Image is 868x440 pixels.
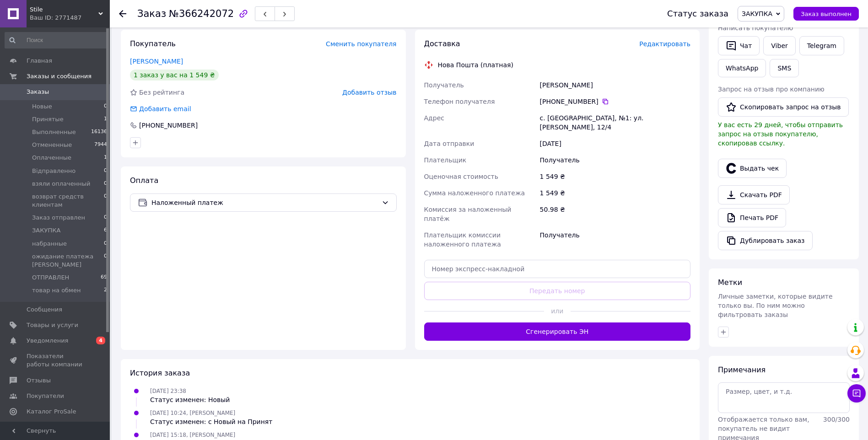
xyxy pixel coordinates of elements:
span: Доставка [424,39,460,48]
span: Запрос на отзыв про компанию [718,86,825,93]
span: Заказ выполнен [801,11,852,17]
span: У вас есть 29 дней, чтобы отправить запрос на отзыв покупателю, скопировав ссылку. [718,121,843,147]
span: Заказы [27,88,49,96]
a: Печать PDF [718,208,786,227]
button: Выдать чек [718,159,787,178]
span: Примечания [718,365,766,374]
span: Сменить покупателя [326,40,396,48]
span: Выполненные [32,128,76,136]
span: [DATE] 15:18, [PERSON_NAME] [150,432,235,438]
a: Скачать PDF [718,185,790,204]
span: Stile [30,5,98,14]
button: Заказ выполнен [793,7,859,21]
span: №366242072 [169,8,234,19]
span: 0 [104,167,107,175]
span: Комиссия за наложенный платёж [424,206,512,222]
span: 16136 [91,128,107,136]
div: Нова Пошта (платная) [436,60,516,70]
div: с. [GEOGRAPHIC_DATA], №1: ул. [PERSON_NAME], 12/4 [538,110,692,135]
div: 1 заказ у вас на 1 549 ₴ [130,70,219,80]
span: набранные [32,240,67,248]
div: 1 549 ₴ [538,185,692,201]
span: взяли оплаченный [32,180,90,188]
span: или [544,306,571,316]
div: [PHONE_NUMBER] [540,97,690,106]
button: Чат с покупателем [847,384,866,402]
span: Покупатели [27,392,64,400]
span: 1 [104,154,107,162]
span: ожидание платежа [PERSON_NAME] [32,252,104,269]
div: [PHONE_NUMBER] [138,121,199,130]
span: Плательщик [424,156,467,164]
button: SMS [770,59,799,77]
span: Показатели работы компании [27,352,85,369]
span: Адрес [424,114,444,122]
button: Чат [718,36,760,55]
span: 300 / 300 [823,416,850,423]
span: Личные заметки, которые видите только вы. По ним можно фильтровать заказы [718,293,833,318]
span: [DATE] 23:38 [150,388,186,394]
span: Редактировать [639,40,690,48]
span: 69 [101,274,107,282]
span: Метки [718,278,742,287]
span: ЗАКУПКА [32,226,60,235]
span: возврат средств клиентам [32,193,104,209]
span: 0 [104,180,107,188]
span: Сумма наложенного платежа [424,189,525,197]
span: Оплаченные [32,154,71,162]
span: 0 [104,252,107,269]
span: Сообщения [27,306,62,314]
span: 0 [104,193,107,209]
span: Добавить отзыв [342,89,396,96]
div: 50.98 ₴ [538,201,692,227]
span: Без рейтинга [139,89,184,96]
span: Заказ отправлен [32,214,85,222]
a: Viber [763,36,795,55]
div: Получатель [538,227,692,252]
button: Сгенерировать ЭН [424,322,691,341]
a: Telegram [799,36,844,55]
div: Вернуться назад [119,9,126,18]
button: Скопировать запрос на отзыв [718,97,849,117]
span: 0 [104,102,107,111]
div: [DATE] [538,135,692,152]
span: 6 [104,226,107,235]
a: WhatsApp [718,59,766,77]
span: Товары и услуги [27,321,78,329]
div: Статус изменен: с Новый на Принят [150,417,272,426]
span: Заказы и сообщения [27,72,92,80]
span: [DATE] 10:24, [PERSON_NAME] [150,410,235,416]
span: ОТПРАВЛЕН [32,274,69,282]
span: товар на обмен [32,286,81,295]
div: Статус изменен: Новый [150,395,230,404]
div: Добавить email [138,104,192,113]
span: Телефон получателя [424,98,495,105]
div: Получатель [538,152,692,168]
span: 0 [104,214,107,222]
button: Дублировать заказ [718,231,813,250]
span: Написать покупателю [718,24,793,32]
span: 4 [96,337,105,344]
span: Оценочная стоимость [424,173,499,180]
div: Добавить email [129,104,192,113]
input: Номер экспресс-накладной [424,260,691,278]
span: Отмененные [32,141,72,149]
span: Наложенный платеж [151,198,378,208]
span: Уведомления [27,337,68,345]
span: ЗАКУПКА [742,10,772,17]
span: 7944 [94,141,107,149]
span: 1 [104,115,107,123]
div: Статус заказа [667,9,728,18]
a: [PERSON_NAME] [130,58,183,65]
span: Покупатель [130,39,176,48]
div: Ваш ID: 2771487 [30,14,110,22]
span: Принятые [32,115,64,123]
span: 2 [104,286,107,295]
div: 1 549 ₴ [538,168,692,185]
span: Вiдправленно [32,167,75,175]
span: Дата отправки [424,140,474,147]
span: Главная [27,57,52,65]
span: Получатель [424,81,464,89]
span: История заказа [130,369,190,377]
span: Отзывы [27,376,51,385]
